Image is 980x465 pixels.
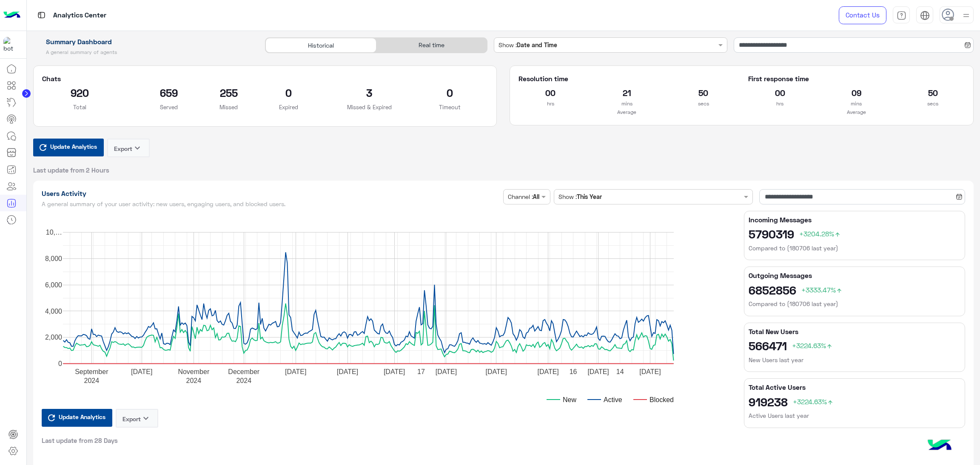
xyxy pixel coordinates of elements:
span: +3333.47% [801,286,843,294]
text: 2024 [236,377,251,384]
h2: 6852856 [749,283,960,297]
p: Expired [251,103,327,111]
button: Exportkeyboard_arrow_down [116,409,158,428]
p: Analytics Center [53,10,106,21]
text: [DATE] [285,368,306,375]
h2: 00 [748,86,812,99]
h2: 0 [412,86,488,99]
h5: Resolution time [518,74,735,83]
text: December [228,368,259,375]
p: mins [824,99,888,108]
h2: 255 [219,86,238,99]
img: 1403182699927242 [3,37,19,52]
text: 16 [569,368,577,375]
h5: Total Active Users [749,383,960,391]
text: 8,000 [45,255,62,262]
span: Update Analytics [48,141,99,152]
h5: First response time [748,74,965,83]
p: Served [131,103,207,111]
text: November [178,368,209,375]
text: [DATE] [383,368,405,375]
h2: 21 [595,86,659,99]
span: +3224.63% [792,341,833,349]
h5: A general summary of agents [33,49,256,56]
text: 2,000 [45,334,62,341]
img: tab [897,11,906,20]
text: September [75,368,108,375]
h5: A general summary of your user activity: new users, engaging users, and blocked users. [42,201,500,207]
text: [DATE] [537,368,558,375]
a: tab [893,6,910,24]
text: Blocked [650,396,674,403]
text: New [563,396,576,403]
p: Missed & Expired [339,103,399,111]
text: [DATE] [435,368,456,375]
span: Last update from 28 Days [42,436,118,445]
p: secs [901,99,965,108]
text: 10,… [46,229,62,236]
h5: Total New Users [749,327,960,336]
img: hulul-logo.png [925,431,954,461]
text: 4,000 [45,307,62,315]
text: [DATE] [131,368,152,375]
text: [DATE] [485,368,507,375]
span: Update Analytics [57,411,108,422]
text: 2024 [186,377,201,384]
button: Update Analytics [33,139,104,156]
h2: 09 [824,86,888,99]
h2: 659 [131,86,207,99]
h2: 50 [672,86,735,99]
h2: 5790319 [749,227,960,241]
text: 6,000 [45,281,62,288]
h1: Summary Dashboard [33,37,256,46]
h2: 00 [518,86,582,99]
h2: 3 [339,86,399,99]
text: 0 [58,360,62,367]
img: profile [961,10,971,21]
p: Missed [219,103,238,111]
h2: 0 [251,86,327,99]
button: Exportkeyboard_arrow_down [107,139,150,157]
h6: Compared to (180706 last year) [749,300,960,308]
i: keyboard_arrow_down [141,413,151,423]
img: Logo [3,6,20,24]
p: Total [42,103,118,111]
h6: Active Users last year [749,411,960,420]
div: Real time [376,38,487,53]
text: 2024 [84,377,99,384]
p: Average [518,108,735,116]
span: +3204.28% [799,230,841,238]
svg: A chart. [42,211,729,415]
h5: Outgoing Messages [749,271,960,280]
text: [DATE] [639,368,661,375]
h2: 919238 [749,395,960,408]
h1: Users Activity [42,189,500,198]
h6: Compared to (180706 last year) [749,244,960,252]
h5: Chats [42,74,488,83]
p: mins [595,99,659,108]
h5: Incoming Messages [749,215,960,224]
text: 17 [417,368,425,375]
a: Contact Us [839,6,886,24]
div: Historical [265,38,376,53]
text: Active [604,396,622,403]
span: +3224.63% [793,397,834,405]
span: Last update from 2 Hours [33,166,109,174]
p: hrs [748,99,812,108]
h2: 50 [901,86,965,99]
p: secs [672,99,735,108]
text: 14 [616,368,624,375]
h6: New Users last year [749,356,960,364]
text: [DATE] [336,368,358,375]
i: keyboard_arrow_down [132,143,142,153]
img: tab [36,10,47,20]
img: tab [920,11,930,20]
h2: 920 [42,86,118,99]
p: Average [748,108,965,116]
text: [DATE] [587,368,609,375]
p: hrs [518,99,582,108]
button: Update Analytics [42,409,112,427]
h2: 566471 [749,339,960,352]
p: Timeout [412,103,488,111]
